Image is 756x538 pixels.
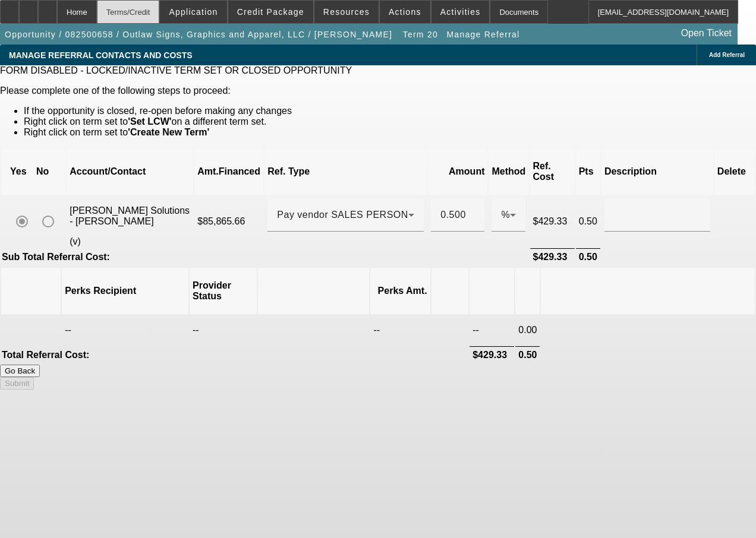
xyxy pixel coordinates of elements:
[128,127,209,137] b: 'Create New Term'
[65,286,185,296] p: Perks Recipient
[10,166,27,176] span: Yes
[446,30,519,39] span: Manage Referral
[533,216,568,226] span: $429.33
[277,210,408,220] span: Pay vendor SALES PERSON
[676,23,736,43] a: Open Ticket
[70,166,190,177] p: Account/Contact
[709,52,745,58] span: Add Referral
[533,161,572,182] p: Ref. Cost
[440,7,481,17] span: Activities
[65,325,185,336] p: --
[389,7,421,17] span: Actions
[717,166,746,177] p: Delete
[228,1,313,23] button: Credit Package
[579,252,597,262] b: 0.50
[380,1,430,23] button: Actions
[267,166,424,177] p: Ref. Type
[472,350,507,360] b: $429.33
[373,286,427,296] p: Perks Amt.
[36,166,49,176] span: No
[2,350,89,360] b: Total Referral Cost:
[579,166,597,177] p: Pts
[70,236,81,246] span: (v)
[323,7,370,17] span: Resources
[518,350,537,360] b: 0.50
[579,216,597,226] span: 0.50
[197,216,260,227] p: $85,865.66
[24,106,756,116] li: If the opportunity is closed, re-open before making any changes
[24,116,756,127] li: Right click on term set to on a different term set.
[314,1,379,23] button: Resources
[193,280,254,302] p: Provider Status
[604,166,710,177] p: Description
[237,7,304,17] span: Credit Package
[431,1,490,23] button: Activities
[5,30,392,39] span: Opportunity / 082500658 / Outlaw Signs, Graphics and Apparel, LLC / [PERSON_NAME]
[9,50,193,60] span: MANAGE REFERRAL CONTACTS AND COSTS
[169,7,218,17] span: Application
[518,325,537,335] span: 0.00
[70,205,190,227] p: [PERSON_NAME] Solutions - [PERSON_NAME]
[197,166,260,177] p: Amt.Financed
[400,24,441,45] button: Term 20
[492,166,525,177] p: Method
[501,210,510,220] span: %
[128,116,171,126] b: 'Set LCW'
[443,24,522,45] button: Manage Referral
[403,30,438,39] span: Term 20
[373,325,427,336] p: --
[193,325,254,336] p: --
[2,252,110,262] b: Sub Total Referral Cost:
[160,1,226,23] button: Application
[24,127,756,138] li: Right click on term set to
[472,325,511,336] p: --
[431,166,484,177] p: Amount
[533,252,568,262] b: $429.33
